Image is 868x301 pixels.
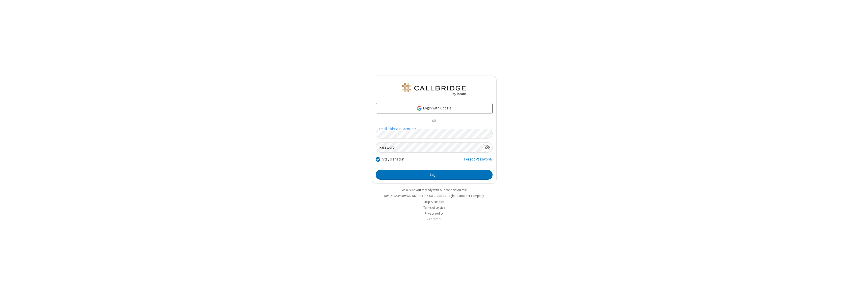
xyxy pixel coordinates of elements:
button: Login to another company [447,193,484,198]
a: Login with Google [376,103,493,113]
span: OR [430,118,438,125]
label: Stay signed in [382,156,404,162]
li: Not QA Selenium DO NOT DELETE OR CHANGE? [372,193,497,198]
a: Privacy policy [425,211,444,216]
img: google-icon.png [417,106,422,111]
a: Make sure you're ready with our connection test [401,188,467,192]
input: Email address or username [376,129,493,138]
input: Password [376,143,482,152]
a: Terms of service [423,205,445,210]
img: QA Selenium DO NOT DELETE OR CHANGE [401,83,467,96]
button: Login [376,170,493,180]
li: v2.6.352.13 [372,217,497,222]
a: Forgot Password? [464,156,493,166]
a: Help & support [424,200,444,204]
div: Show password [482,143,492,152]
